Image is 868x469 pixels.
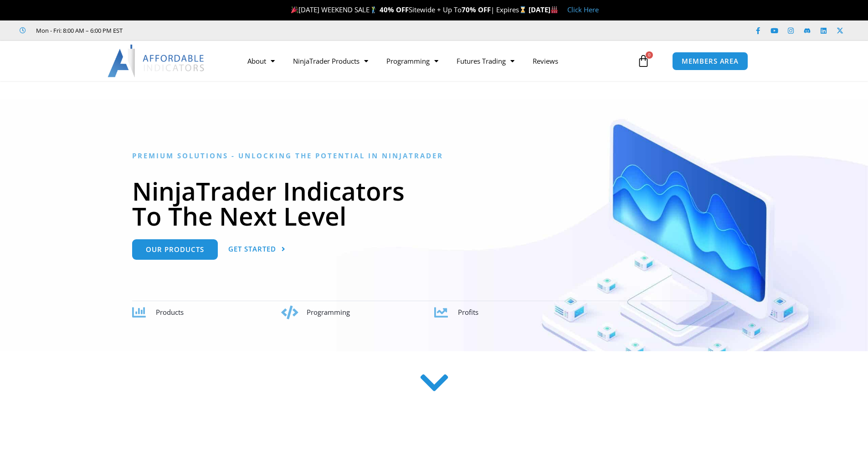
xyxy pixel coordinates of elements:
iframe: Customer reviews powered by Trustpilot [135,26,272,35]
a: Click Here [567,5,599,14]
span: Profits [458,308,478,317]
a: Our Products [132,239,218,260]
span: Our Products [146,246,204,253]
img: 🏌️‍♂️ [370,6,377,13]
strong: 70% OFF [462,5,491,14]
strong: 40% OFF [380,5,409,14]
a: Programming [377,50,447,71]
img: 🎉 [291,6,298,13]
h1: NinjaTrader Indicators To The Next Level [132,178,736,228]
a: Futures Trading [447,50,524,71]
span: [DATE] WEEKEND SALE Sitewide + Up To | Expires [289,5,528,14]
a: Reviews [524,50,567,71]
span: Get Started [228,246,276,252]
a: 0 [623,48,663,74]
a: About [238,50,284,71]
span: 0 [646,51,653,59]
h6: Premium Solutions - Unlocking the Potential in NinjaTrader [132,151,736,160]
span: Programming [307,308,350,317]
a: Get Started [228,239,286,260]
img: LogoAI | Affordable Indicators – NinjaTrader [108,45,205,77]
a: MEMBERS AREA [672,52,748,71]
img: 🏭 [551,6,558,13]
nav: Menu [238,50,635,71]
a: NinjaTrader Products [284,50,377,71]
span: Products [156,308,184,317]
span: Mon - Fri: 8:00 AM – 6:00 PM EST [34,25,123,36]
img: ⌛ [519,6,526,13]
strong: [DATE] [529,5,558,14]
span: MEMBERS AREA [682,58,739,65]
